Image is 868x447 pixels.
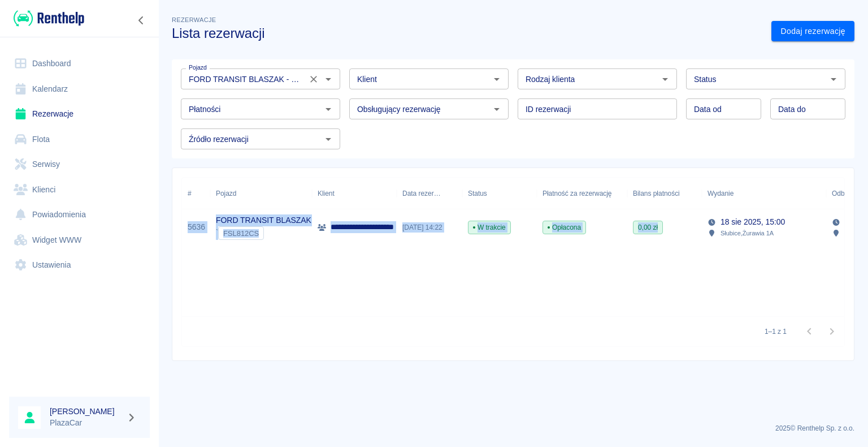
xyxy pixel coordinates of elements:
[188,178,192,209] div: #
[9,202,150,227] a: Powiadomienia
[627,178,702,209] div: Bilans płatności
[312,178,397,209] div: Klient
[50,406,122,417] h6: [PERSON_NAME]
[468,222,510,233] span: W trakcie
[9,101,150,127] a: Rezerwacje
[708,178,734,209] div: Wydanie
[734,186,749,201] button: Sort
[9,9,84,28] a: Renthelp logo
[172,423,854,433] p: 2025 © Renthelp Sp. z o.o.
[702,178,826,209] div: Wydanie
[765,326,787,337] p: 1–1 z 1
[14,9,84,28] img: Renthelp logo
[633,178,680,209] div: Bilans płatności
[318,178,335,209] div: Klient
[9,177,150,203] a: Klienci
[721,228,774,238] p: Słubice , Żurawia 1A
[320,101,336,117] button: Otwórz
[9,76,150,102] a: Kalendarz
[489,71,505,87] button: Otwórz
[826,71,841,87] button: Otwórz
[216,214,311,226] p: FORD TRANSIT BLASZAK
[770,98,845,119] input: DD.MM.YYYY
[402,178,441,209] div: Data rezerwacji
[189,63,207,72] label: Pojazd
[468,178,487,209] div: Status
[133,13,150,28] button: Zwiń nawigację
[9,252,150,278] a: Ustawienia
[771,21,854,42] a: Dodaj rezerwację
[9,152,150,177] a: Serwisy
[320,71,336,87] button: Otwórz
[182,178,210,209] div: #
[216,226,311,240] div: `
[489,101,505,117] button: Otwórz
[172,25,762,41] h3: Lista rezerwacji
[219,229,263,238] span: FSL812CS
[9,51,150,76] a: Dashboard
[216,178,236,209] div: Pojazd
[306,71,322,87] button: Wyczyść
[397,209,462,246] div: [DATE] 14:22
[397,178,462,209] div: Data rezerwacji
[9,227,150,253] a: Widget WWW
[686,98,761,119] input: DD.MM.YYYY
[172,16,216,23] span: Rezerwacje
[657,71,673,87] button: Otwórz
[210,178,312,209] div: Pojazd
[721,216,785,228] p: 18 sie 2025, 15:00
[462,178,537,209] div: Status
[537,178,627,209] div: Płatność za rezerwację
[542,178,612,209] div: Płatność za rezerwację
[832,178,852,209] div: Odbiór
[50,417,122,429] p: PlazaCar
[320,131,336,147] button: Otwórz
[633,222,662,233] span: 0,00 zł
[188,221,205,233] a: 5636
[441,186,457,201] button: Sort
[9,127,150,152] a: Flota
[543,222,585,233] span: Opłacona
